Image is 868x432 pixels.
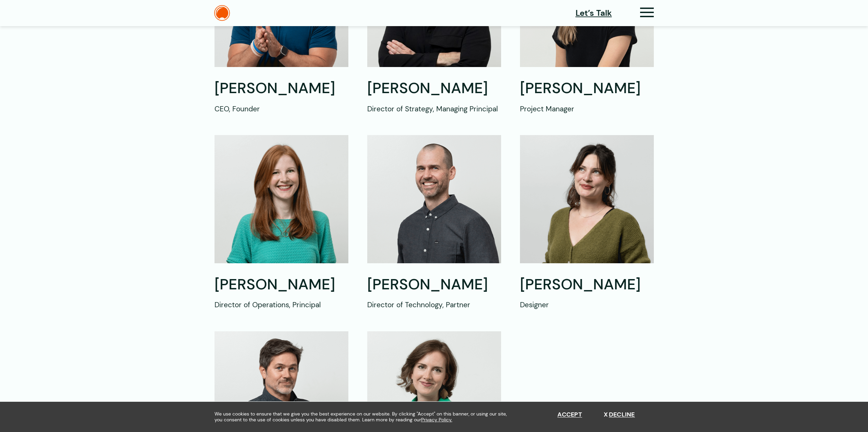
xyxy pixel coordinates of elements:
h2: [PERSON_NAME] [367,275,501,295]
p: Director of Technology, Partner [367,299,501,310]
p: Designer [520,299,654,310]
img: Anna Gillespie, Director of Operations, Principal [215,135,348,263]
img: Lauren Sell, Designer [520,135,654,263]
p: CEO, Founder [215,103,348,114]
span: We use cookies to ensure that we give you the best experience on our website. By clicking "Accept... [215,411,513,423]
a: Privacy Policy. [421,417,452,423]
p: Director of Strategy, Managing Principal [367,103,501,114]
h2: [PERSON_NAME] [520,275,654,295]
h2: [PERSON_NAME] [367,79,501,98]
h2: [PERSON_NAME] [215,79,348,98]
p: Project Manager [520,103,654,114]
button: Accept [557,411,582,419]
h2: [PERSON_NAME] [215,275,348,295]
a: Let’s Talk [576,7,612,19]
p: Director of Operations, Principal [215,299,348,310]
img: The Daylight Studio Logo [214,5,230,21]
h2: [PERSON_NAME] [520,79,654,98]
button: Decline [604,411,635,419]
img: David McReynolds, Director of Technology, Partner [367,135,501,263]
